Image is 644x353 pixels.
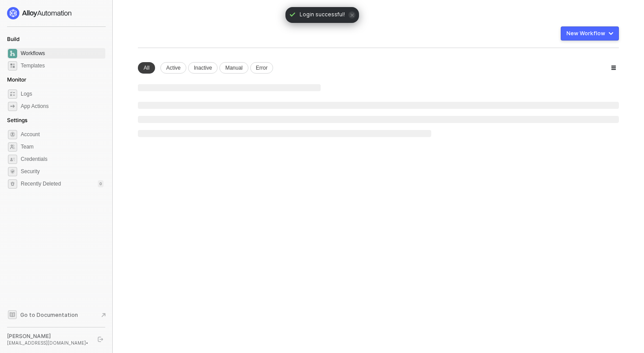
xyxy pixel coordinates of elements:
span: security [8,167,17,176]
div: [EMAIL_ADDRESS][DOMAIN_NAME] • [7,340,90,346]
span: Monitor [7,76,26,83]
a: Knowledge Base [7,309,106,320]
span: Go to Documentation [20,311,78,319]
span: Logs [21,89,104,99]
span: credentials [8,155,17,164]
span: Account [21,129,104,140]
span: Settings [7,117,27,123]
div: [PERSON_NAME] [7,333,90,340]
div: New Workflow [566,30,605,37]
span: settings [8,179,17,189]
span: Security [21,166,104,177]
img: logo [7,7,72,19]
div: Manual [219,62,248,74]
span: Login successful! [300,11,345,19]
div: Active [160,62,186,74]
div: App Actions [21,103,48,110]
span: document-arrow [99,311,108,320]
span: settings [8,130,17,139]
button: New Workflow [561,26,619,41]
span: team [8,142,17,152]
div: 0 [98,180,104,187]
span: icon-logs [8,89,17,99]
span: Workflows [21,48,104,59]
span: icon-check [289,11,296,18]
div: Inactive [188,62,218,74]
span: Team [21,141,104,152]
span: marketplace [8,61,17,71]
a: logo [7,7,105,19]
span: icon-app-actions [8,102,17,111]
span: Credentials [21,154,104,164]
div: All [138,62,155,74]
span: Templates [21,60,104,71]
span: documentation [8,310,17,319]
span: dashboard [8,49,17,58]
div: Error [250,62,274,74]
span: logout [98,337,103,342]
span: Build [7,36,19,42]
span: icon-close [348,11,355,19]
span: Recently Deleted [21,180,61,188]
